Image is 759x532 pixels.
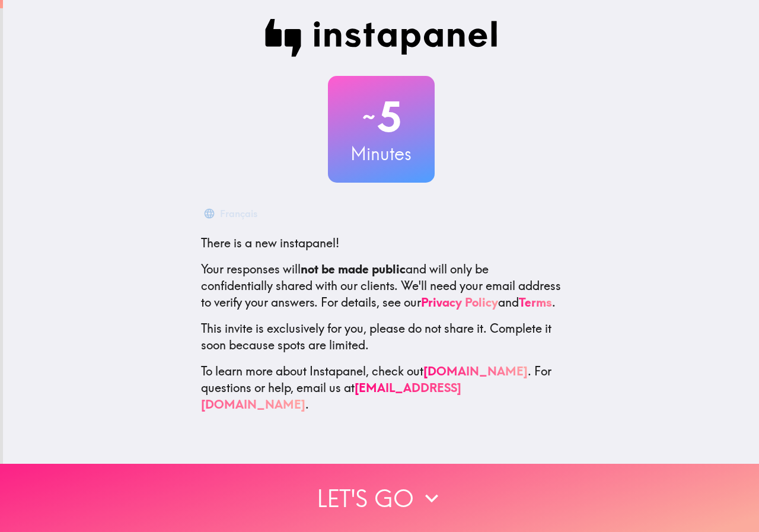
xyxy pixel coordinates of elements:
span: There is a new instapanel! [201,235,339,250]
h2: 5 [328,93,435,141]
div: Français [220,205,257,222]
h3: Minutes [328,141,435,166]
img: Instapanel [265,19,498,57]
p: This invite is exclusively for you, please do not share it. Complete it soon because spots are li... [201,320,562,353]
a: [DOMAIN_NAME] [423,364,528,378]
b: not be made public [301,262,406,276]
button: Français [201,202,262,225]
p: To learn more about Instapanel, check out . For questions or help, email us at . [201,363,562,413]
span: ~ [361,99,377,135]
a: Privacy Policy [421,295,498,310]
a: Terms [519,295,552,310]
a: [EMAIL_ADDRESS][DOMAIN_NAME] [201,380,461,412]
p: Your responses will and will only be confidentially shared with our clients. We'll need your emai... [201,261,562,311]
